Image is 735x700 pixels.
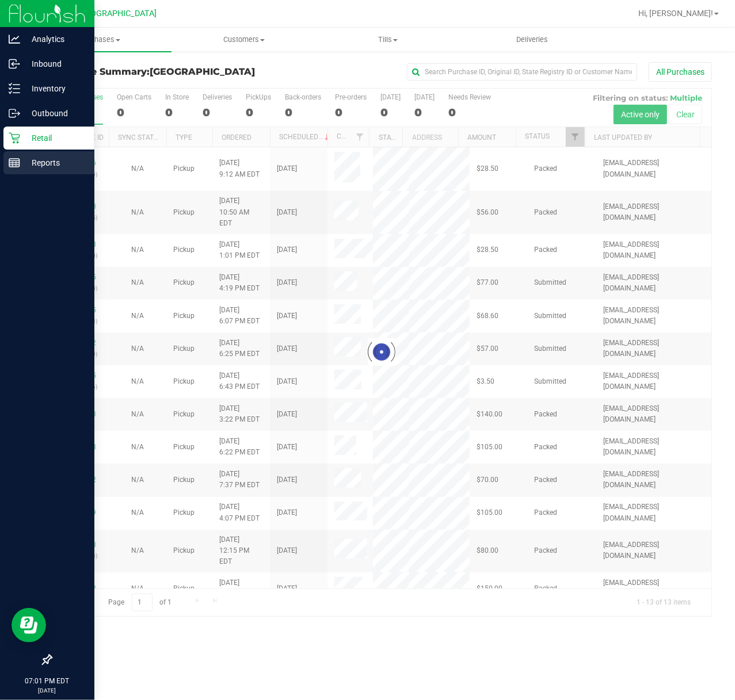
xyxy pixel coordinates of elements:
[20,57,89,71] p: Inbound
[12,608,46,642] iframe: Resource center
[638,9,713,18] span: Hi, [PERSON_NAME]!
[150,66,255,77] span: [GEOGRAPHIC_DATA]
[649,62,712,82] button: All Purchases
[407,63,637,81] input: Search Purchase ID, Original ID, State Registry ID or Customer Name...
[172,28,315,52] a: Customers
[9,108,20,119] inline-svg: Outbound
[9,157,20,169] inline-svg: Reports
[20,82,89,95] p: Inventory
[9,83,20,94] inline-svg: Inventory
[51,67,271,77] h3: Purchase Summary:
[28,35,172,45] span: Purchases
[5,676,89,686] p: 07:01 PM EDT
[20,106,89,120] p: Outbound
[9,132,20,144] inline-svg: Retail
[501,35,563,45] span: Deliveries
[20,32,89,46] p: Analytics
[460,28,604,52] a: Deliveries
[20,131,89,145] p: Retail
[5,686,89,695] p: [DATE]
[28,28,172,52] a: Purchases
[78,9,157,18] span: [GEOGRAPHIC_DATA]
[20,156,89,170] p: Reports
[172,35,315,45] span: Customers
[317,35,459,45] span: Tills
[9,33,20,45] inline-svg: Analytics
[316,28,460,52] a: Tills
[9,58,20,70] inline-svg: Inbound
